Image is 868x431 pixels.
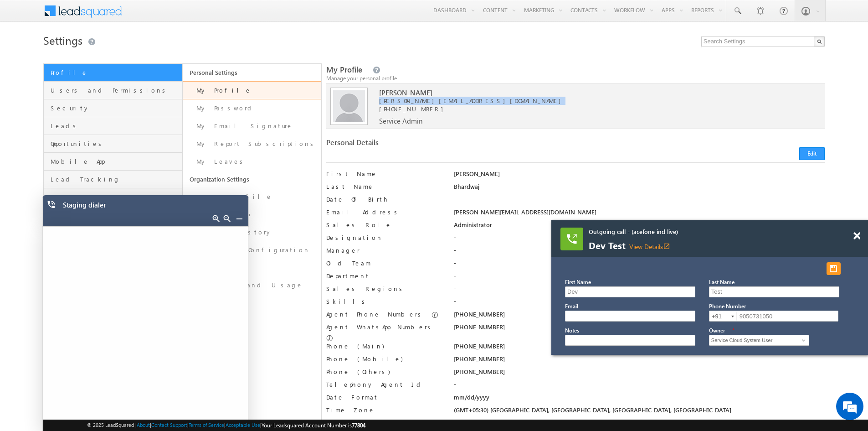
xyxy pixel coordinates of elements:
a: Request History [183,223,321,241]
label: Sales Role [326,221,441,229]
a: Profile [44,64,182,82]
a: Increase [212,215,220,222]
span: Lead Tracking [51,175,180,183]
a: Billing and Usage [183,276,321,294]
img: d_60004797649_company_0_60004797649 [15,48,38,60]
em: Start Chat [124,281,165,293]
span: [PERSON_NAME][EMAIL_ADDRESS][DOMAIN_NAME] [379,97,778,105]
label: Email [565,303,578,310]
a: Custom Logo [183,206,321,223]
div: Manage your personal profile [326,74,825,83]
a: Leads [44,117,182,135]
a: View Detailsopen_in_new [629,242,670,251]
span: Service Admin [379,117,422,125]
a: Lead Prioritization [44,188,182,206]
span: Opportunities [51,140,180,148]
a: About [137,422,150,428]
span: [PHONE_NUMBER] [379,105,448,113]
div: [PHONE_NUMBER] [454,342,824,355]
a: My Email Signature [183,117,321,135]
label: Last Name [326,182,441,191]
a: Advanced Configuration [183,241,321,259]
a: Opportunities [44,135,182,153]
div: [PHONE_NUMBER] [454,355,824,368]
input: Search Settings [701,36,825,47]
a: Billing and Usage [183,259,321,276]
a: Contact Support [151,422,187,428]
div: - [454,380,824,393]
div: Personal Details [326,138,569,151]
span: Your Leadsquared Account Number is [262,422,365,429]
div: Chat with us now [47,48,153,60]
a: Personal Settings [183,64,321,81]
label: Phone (Main) [326,342,441,350]
label: Telephony Agent Id [326,380,441,389]
a: Users and Permissions [44,82,182,99]
div: [PHONE_NUMBER] [454,323,824,336]
div: [PERSON_NAME][EMAIL_ADDRESS][DOMAIN_NAME] [454,208,824,221]
span: Dev Test [589,241,807,251]
span: Leads [51,122,180,130]
label: Date Format [326,393,441,401]
a: My Profile [183,81,321,99]
label: Agent Phone Numbers [326,310,424,318]
a: Minimize [236,215,243,222]
a: Security [44,99,182,117]
span: Lead Prioritization [51,193,180,201]
div: Staging dialer [63,201,222,213]
a: Mobile App [44,153,182,171]
label: Owner [709,327,725,334]
label: Phone (Mobile) [326,355,403,363]
label: Date Of Birth [326,195,441,203]
span: [PERSON_NAME] [379,88,778,97]
label: Last Name [709,279,734,286]
label: Phone (Others) [326,368,441,376]
a: Lead Tracking [44,171,182,188]
span: My Profile [326,64,362,75]
a: My Report Subscriptions [183,135,321,153]
div: - [454,259,824,272]
a: Acceptable Use [226,422,260,428]
div: Minimize live chat window [149,5,171,26]
span: Profile [51,68,180,77]
span: Mobile App [51,157,180,166]
div: - [454,246,824,259]
span: Settings [43,33,82,47]
label: Notes [565,327,579,334]
div: [PHONE_NUMBER] [454,310,824,323]
a: Decrease [223,215,231,222]
a: Show All Items [797,336,808,345]
div: - [454,234,824,246]
i: View Details [663,243,670,250]
a: Company Profile [183,188,321,206]
div: - [454,285,824,297]
label: Agent WhatsApp Numbers [326,323,434,331]
div: - [454,297,824,310]
div: mm/dd/yyyy [454,393,824,406]
span: 77804 [352,422,365,429]
label: Phone Number [709,303,746,310]
div: Bhardwaj [454,182,824,195]
a: My Password [183,99,321,117]
span: Security [51,104,180,112]
div: (GMT+05:30) [GEOGRAPHIC_DATA], [GEOGRAPHIC_DATA], [GEOGRAPHIC_DATA], [GEOGRAPHIC_DATA] [454,406,824,419]
a: My Leaves [183,153,321,171]
div: [PHONE_NUMBER] [454,368,824,380]
button: Edit [799,147,825,160]
label: First Name [326,170,441,178]
span: Outgoing call - (acefone ind live) [589,228,807,236]
label: Department [326,272,441,280]
label: Designation [326,234,441,242]
div: Administrator [454,221,824,234]
label: Email Address [326,208,441,216]
div: [PERSON_NAME] [454,170,824,182]
label: Old Team [326,259,441,267]
label: Skills [326,297,441,306]
a: Organization Settings [183,171,321,188]
button: Save and Dispose [827,262,841,275]
textarea: Type your message and hit 'Enter' [12,84,166,273]
label: Time Zone [326,406,441,414]
a: Terms of Service [189,422,224,428]
label: First Name [565,279,591,286]
span: © 2025 LeadSquared | | | | | [87,421,365,430]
